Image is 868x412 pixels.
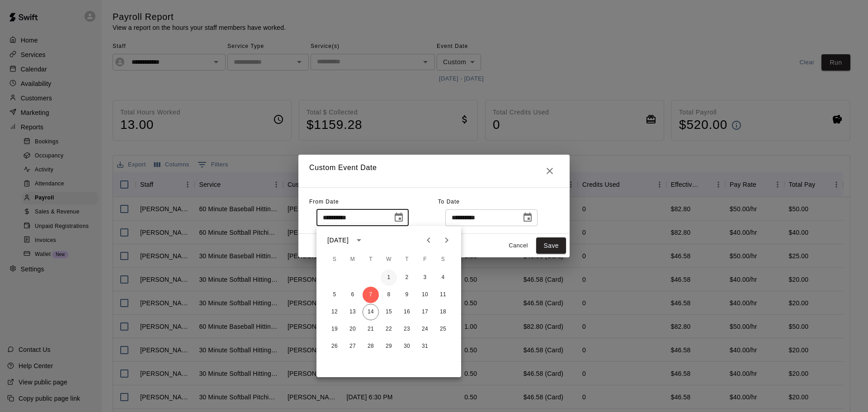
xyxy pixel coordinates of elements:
span: Tuesday [363,251,379,269]
button: 3 [417,270,433,286]
h2: Custom Event Date [298,155,570,187]
button: Previous month [420,231,438,249]
button: 29 [381,338,397,355]
button: 16 [399,304,415,320]
button: 9 [399,287,415,303]
button: 30 [399,338,415,355]
button: 20 [344,321,361,337]
button: 21 [363,321,379,337]
span: Friday [417,251,433,269]
span: Saturday [435,251,451,269]
div: [DATE] [327,236,349,245]
button: Cancel [504,239,533,253]
button: 12 [326,304,343,320]
span: From Date [309,199,339,205]
button: 4 [435,270,451,286]
button: 15 [381,304,397,320]
button: 31 [417,338,433,355]
button: Close [541,162,559,180]
span: Monday [344,251,361,269]
button: 18 [435,304,451,320]
button: 11 [435,287,451,303]
span: Wednesday [381,251,397,269]
button: 19 [326,321,343,337]
button: 22 [381,321,397,337]
button: 7 [363,287,379,303]
span: Sunday [326,251,343,269]
button: 2 [399,270,415,286]
button: Next month [438,231,456,249]
button: Save [536,237,566,254]
button: 26 [326,338,343,355]
button: 6 [344,287,361,303]
span: To Date [438,199,460,205]
button: 1 [381,270,397,286]
button: Choose date, selected date is Oct 7, 2025 [390,208,408,227]
button: 28 [363,338,379,355]
button: 5 [326,287,343,303]
button: 27 [344,338,361,355]
button: calendar view is open, switch to year view [351,232,367,248]
button: Choose date, selected date is Oct 14, 2025 [519,208,537,227]
button: 23 [399,321,415,337]
button: 17 [417,304,433,320]
button: 10 [417,287,433,303]
button: 25 [435,321,451,337]
button: 8 [381,287,397,303]
span: Thursday [399,251,415,269]
button: 24 [417,321,433,337]
button: 13 [344,304,361,320]
button: 14 [363,304,379,320]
